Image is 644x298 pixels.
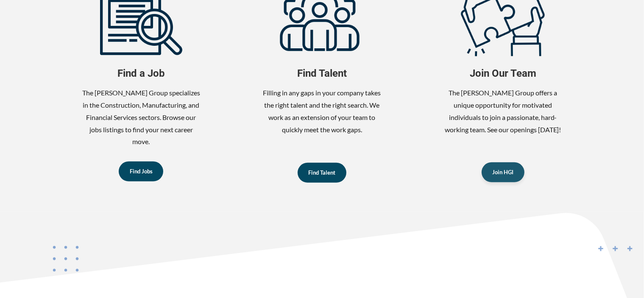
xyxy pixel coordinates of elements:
span: Find a Job [81,67,201,80]
p: Filling in any gaps in your company takes the right talent and the right search. We work as an ex... [262,87,382,136]
span: Join HGI [492,170,513,175]
a: Find Talent [298,163,346,183]
a: Join HGI [482,162,524,182]
span: Find Talent [262,67,382,80]
a: Find Jobs [119,162,163,181]
span: Find Talent [309,170,336,175]
span: Join Our Team [443,67,563,80]
span: Find Jobs [130,169,153,174]
p: The [PERSON_NAME] Group offers a unique opportunity for motivated individuals to join a passionat... [443,87,563,136]
p: The [PERSON_NAME] Group specializes in the Construction, Manufacturing, and Financial Services se... [81,87,201,148]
